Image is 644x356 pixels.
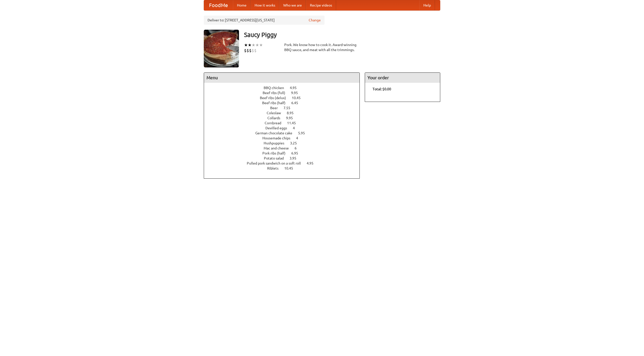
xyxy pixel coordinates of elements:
span: Hushpuppies [264,141,289,145]
a: Beer 7.55 [270,106,300,110]
a: German chocolate cake 5.95 [255,131,314,135]
a: Pulled pork sandwich on a soft roll 4.95 [247,161,323,165]
span: Riblets [267,166,284,170]
span: 4.95 [307,161,318,165]
span: BBQ chicken [264,86,289,90]
b: Total: $0.00 [373,87,391,91]
span: 3.95 [290,156,301,160]
span: 4.95 [290,86,302,90]
span: 8.95 [287,111,299,115]
span: 10.45 [284,166,298,170]
h4: Your order [365,73,440,83]
span: Collards [267,116,285,120]
a: Help [419,0,435,10]
span: 5.95 [298,131,310,135]
a: Devilled eggs 4 [265,126,304,130]
a: FoodMe [204,0,233,10]
span: Beef ribs (full) [263,91,290,95]
span: 11.45 [287,121,301,125]
a: Coleslaw 8.95 [267,111,303,115]
li: ★ [252,42,255,48]
li: ★ [259,42,263,48]
div: Deliver to: [STREET_ADDRESS][US_STATE] [204,16,325,25]
li: $ [252,48,254,53]
a: Beef ribs (half) 6.45 [262,101,307,105]
a: Mac and cheese 6 [264,146,306,150]
a: How it works [251,0,279,10]
span: Pork ribs (half) [262,151,291,155]
span: Pulled pork sandwich on a soft roll [247,161,306,165]
span: Mac and cheese [264,146,294,150]
li: $ [244,48,247,53]
a: Recipe videos [306,0,336,10]
img: angular.jpg [204,30,239,67]
span: 6.45 [291,101,303,105]
h4: Menu [204,73,359,83]
span: 3.25 [290,141,302,145]
span: Beef ribs (delux) [260,96,291,100]
a: Who we are [279,0,306,10]
span: Cornbread [265,121,286,125]
span: 6 [295,146,302,150]
a: Housemade chips 4 [262,136,307,140]
a: Change [309,18,321,23]
span: 4 [293,126,300,130]
li: ★ [255,42,259,48]
span: Housemade chips [262,136,295,140]
li: ★ [244,42,248,48]
h3: Saucy Piggy [244,30,440,40]
a: Beef ribs (full) 9.95 [263,91,307,95]
span: 4 [296,136,303,140]
span: 9.95 [291,91,303,95]
span: German chocolate cake [255,131,297,135]
span: Devilled eggs [265,126,292,130]
li: ★ [248,42,252,48]
a: Home [233,0,251,10]
span: 6.95 [291,151,303,155]
a: Pork ribs (half) 6.95 [262,151,307,155]
a: Beef ribs (delux) 10.45 [260,96,310,100]
a: Cornbread 11.45 [265,121,305,125]
a: BBQ chicken 4.95 [264,86,306,90]
a: Riblets 10.45 [267,166,302,170]
span: 9.95 [286,116,298,120]
span: 7.55 [284,106,295,110]
a: Hushpuppies 3.25 [264,141,306,145]
li: $ [249,48,252,53]
span: Potato salad [264,156,289,160]
span: 10.45 [292,96,306,100]
div: Pork. We know how to cook it. Award-winning BBQ sauce, and meat with all the trimmings. [284,42,360,52]
span: Beer [270,106,283,110]
a: Collards 9.95 [267,116,302,120]
span: Coleslaw [267,111,286,115]
li: $ [254,48,257,53]
li: $ [247,48,249,53]
a: Potato salad 3.95 [264,156,306,160]
span: Beef ribs (half) [262,101,291,105]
